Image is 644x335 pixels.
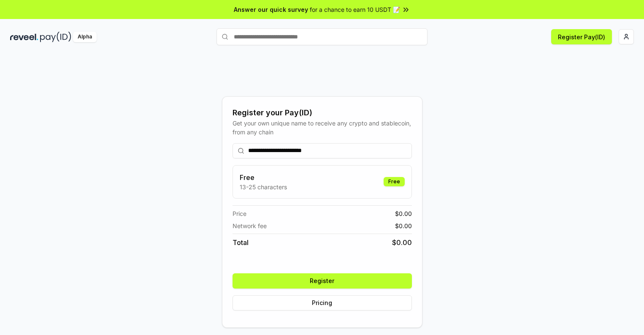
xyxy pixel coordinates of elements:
[73,32,97,42] div: Alpha
[40,32,71,42] img: pay_id
[240,182,287,191] p: 13-25 characters
[310,5,400,14] span: for a chance to earn 10 USDT 📝
[233,221,267,230] span: Network fee
[10,32,38,42] img: reveel_dark
[395,209,412,218] span: $ 0.00
[233,295,412,310] button: Pricing
[233,119,412,136] div: Get your own unique name to receive any crypto and stablecoin, from any chain
[234,5,308,14] span: Answer our quick survey
[233,237,249,248] span: Total
[233,273,412,289] button: Register
[240,172,287,182] h3: Free
[384,177,405,186] div: Free
[551,29,612,44] button: Register Pay(ID)
[395,221,412,230] span: $ 0.00
[233,107,412,119] div: Register your Pay(ID)
[233,209,246,218] span: Price
[392,237,412,248] span: $ 0.00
